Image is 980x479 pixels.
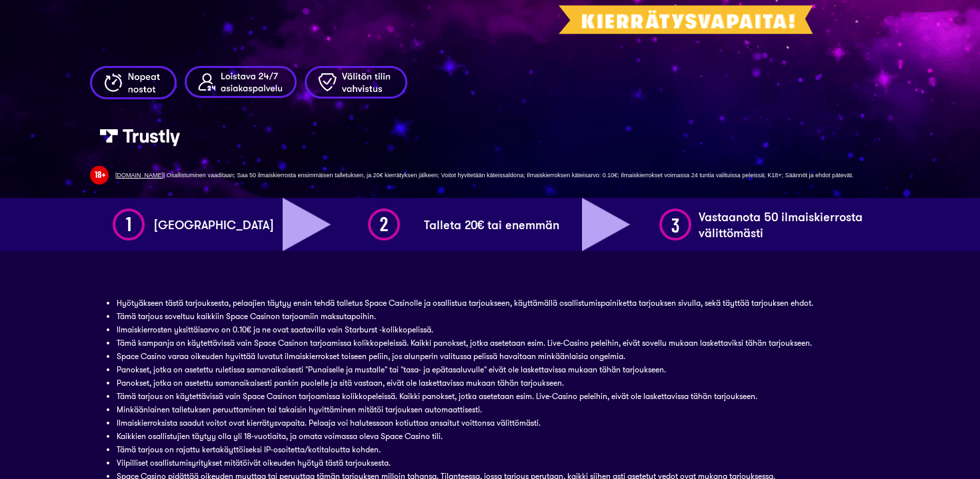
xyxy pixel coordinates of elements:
h1: Vastaanota 50 ilmaiskierrosta välittömästi [692,209,890,240]
li: Tämä tarjous on käytettävissä vain Space Casinon tarjoamissa kolikkopeleissä. Kaikki panokset, jo... [117,390,863,403]
h1: Talleta 20€ tai enemmän [417,217,559,233]
a: [DOMAIN_NAME] [115,172,163,179]
li: Tämä tarjous soveltuu kaikkiin Space Casinon tarjoamiin maksutapoihin. [117,310,863,323]
li: Ilmaiskierroksista saadut voitot ovat kierrätysvapaita. Pelaaja voi halutessaan kotiuttaa ansaitu... [117,416,863,430]
li: Hyötyäkseen tästä tarjouksesta, pelaajien täytyy ensin tehdä talletus Space Casinolle ja osallist... [117,296,863,310]
img: 18 Plus [90,166,109,185]
li: Tämä tarjous on rajattu kertakäyttöiseksi IP-osoitetta/kotitaloutta kohden. [117,443,863,456]
li: Panokset, jotka on asetettu ruletissa samanaikaisesti "Punaiselle ja mustalle" tai "tasa- ja epät... [117,363,863,376]
li: Tämä kampanja on käytettävissä vain Space Casinon tarjoamissa kolikkopeleissä. Kaikki panokset, j... [117,336,863,350]
div: | Osallistuminen vaaditaan; Saa 50 ilmaiskierrosta ensimmäisen talletuksen, ja 20€ kierrätyksen j... [109,171,890,179]
li: Vilpilliset osallistumisyritykset mitätöivät oikeuden hyötyä tästä tarjouksesta. [117,456,863,470]
li: Kaikkien osallistujien täytyy olla yli 18-vuotiaita, ja omata voimassa oleva Space Casino tili. [117,430,863,443]
h1: [GEOGRAPHIC_DATA] [147,217,273,233]
li: Ilmaiskierrosten yksittäisarvo on 0.10€ ja ne ovat saatavilla vain Starburst -kolikkopelissä. [117,323,863,336]
li: Panokset, jotka on asetettu samanaikaisesti pankin puolelle ja sitä vastaan, eivät ole laskettavi... [117,376,863,390]
li: Minkäänlainen talletuksen peruuttaminen tai takaisin hyvittäminen mitätöi tarjouksen automaattise... [117,403,863,416]
li: Space Casino varaa oikeuden hyvittää luvatut ilmaiskierrokset toiseen peliin, jos alunperin valit... [117,350,863,363]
